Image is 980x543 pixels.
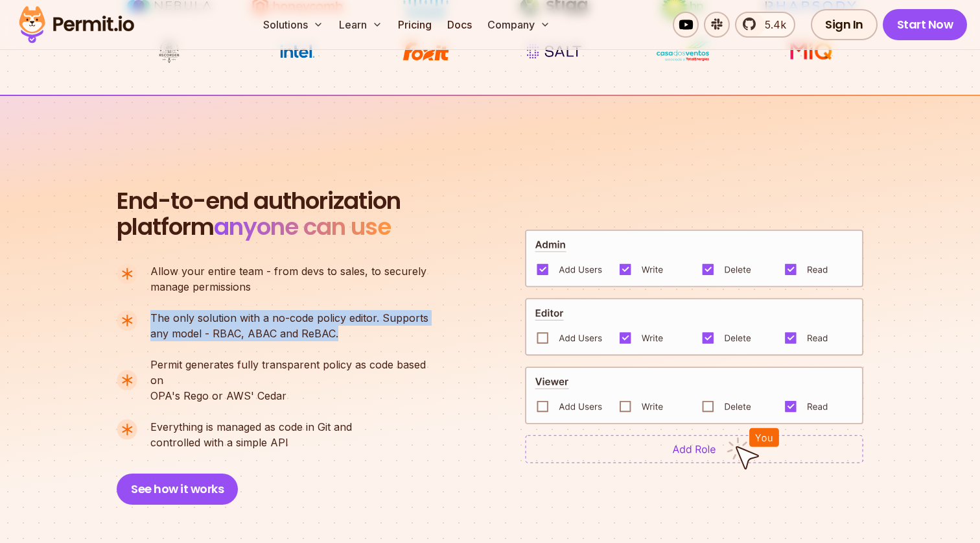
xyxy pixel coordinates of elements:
[258,12,329,38] button: Solutions
[634,39,731,64] img: Casa dos Ventos
[482,12,555,38] button: Company
[150,263,426,295] p: manage permissions
[442,12,477,38] a: Docs
[249,39,346,64] img: Intel
[506,39,603,64] img: salt
[214,210,391,243] span: anyone can use
[150,357,439,388] span: Permit generates fully transparent policy as code based on
[150,357,439,404] p: OPA's Rego or AWS' Cedar
[767,40,855,62] img: MIQ
[117,188,401,214] span: End-to-end authorization
[117,188,401,240] h2: platform
[757,17,786,32] span: 5.4k
[150,419,352,450] p: controlled with a simple API
[150,263,426,279] span: Allow your entire team - from devs to sales, to securely
[13,3,140,47] img: Permit logo
[150,419,352,435] span: Everything is managed as code in Git and
[121,39,218,64] img: Maricopa County Recorder\'s Office
[334,12,388,38] button: Learn
[735,12,795,38] a: 5.4k
[811,9,878,40] a: Sign In
[117,474,238,505] button: See how it works
[150,310,428,326] span: The only solution with a no-code policy editor. Supports
[150,310,428,341] p: any model - RBAC, ABAC and ReBAC.
[883,9,968,40] a: Start Now
[377,39,474,64] img: Foxit
[393,12,437,38] a: Pricing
